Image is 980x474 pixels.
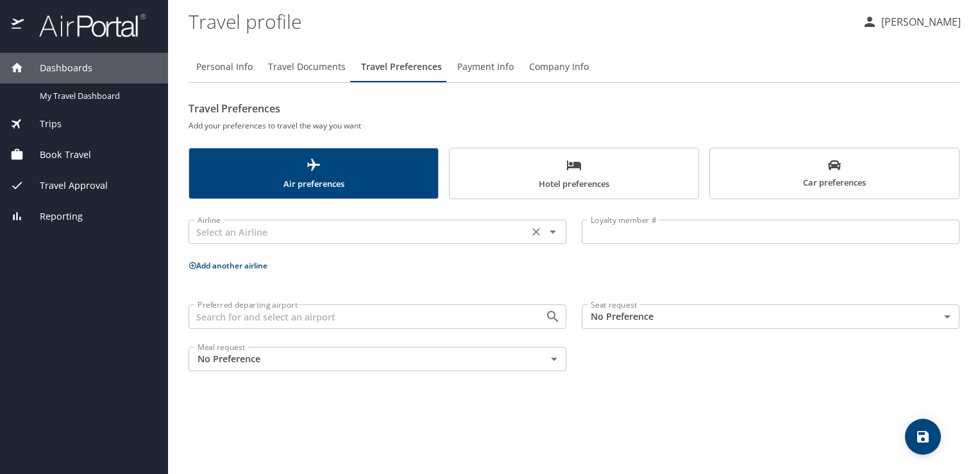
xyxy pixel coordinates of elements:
[544,308,562,326] button: Open
[196,59,253,75] span: Personal Info
[457,157,691,191] span: Hotel preferences
[527,223,545,241] button: Clear
[24,117,62,131] span: Trips
[24,148,91,162] span: Book Travel
[268,59,346,75] span: Travel Documents
[457,59,514,75] span: Payment Info
[544,223,562,241] button: Open
[40,90,153,102] span: My Travel Dashboard
[582,304,959,329] div: No Preference
[197,157,430,191] span: Air preferences
[189,1,852,41] h1: Travel profile
[905,419,941,455] button: save
[24,61,92,75] span: Dashboards
[189,98,959,119] h2: Travel Preferences
[189,51,959,82] div: Profile
[189,148,959,199] div: scrollable force tabs example
[857,10,966,33] button: [PERSON_NAME]
[192,308,525,325] input: Search for and select an airport
[192,224,525,240] input: Select an Airline
[189,119,959,132] h6: Add your preferences to travel the way you want
[24,209,83,224] span: Reporting
[361,59,442,75] span: Travel Preferences
[189,347,566,371] div: No Preference
[718,159,951,190] span: Car preferences
[877,14,961,30] p: [PERSON_NAME]
[189,260,267,271] button: Add another airline
[24,179,108,193] span: Travel Approval
[12,13,25,38] img: icon-airportal.png
[25,13,146,38] img: airportal-logo.png
[529,59,589,75] span: Company Info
